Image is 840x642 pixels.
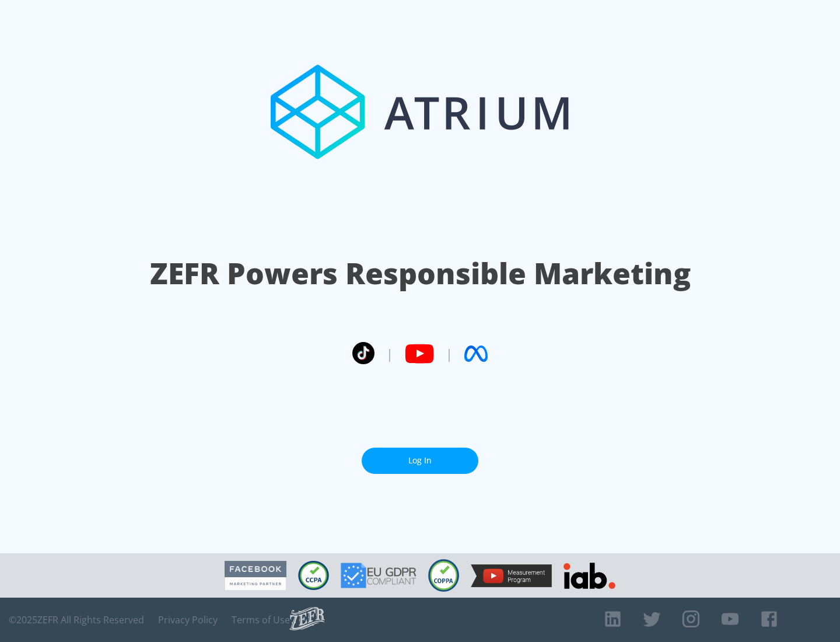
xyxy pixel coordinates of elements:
a: Log In [362,448,478,474]
img: IAB [563,563,615,589]
img: YouTube Measurement Program [471,564,552,587]
a: Terms of Use [232,614,290,626]
img: COPPA Compliant [428,559,459,592]
img: GDPR Compliant [341,563,416,588]
span: | [446,345,453,362]
span: © 2025 ZEFR All Rights Reserved [9,614,144,626]
a: Privacy Policy [158,614,218,626]
h1: ZEFR Powers Responsible Marketing [150,253,691,294]
img: Facebook Marketing Partner [225,561,286,591]
span: | [386,345,393,362]
img: CCPA Compliant [298,561,329,590]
